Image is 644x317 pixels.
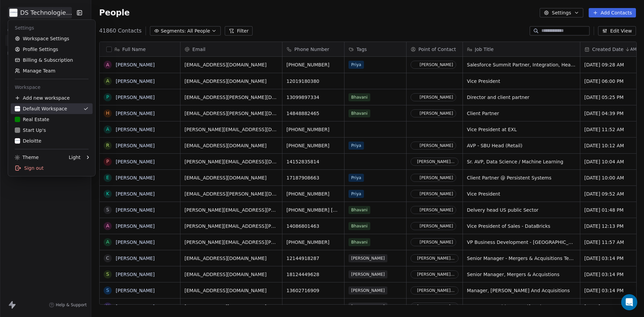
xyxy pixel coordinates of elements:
div: Workspace [11,82,93,93]
a: Manage Team [11,65,93,76]
div: Default Workspace [15,105,67,112]
div: Real Estate [15,116,49,123]
div: Settings [11,22,93,33]
a: Workspace Settings [11,33,93,44]
div: Start Up's [15,127,46,134]
img: DS%20Updated%20Logo.jpg [15,106,20,111]
div: Add new workspace [11,93,93,103]
div: Light [69,154,80,161]
div: Theme [15,154,39,161]
div: Sign out [11,163,93,173]
a: Billing & Subscription [11,55,93,65]
a: Profile Settings [11,44,93,55]
div: Deloitte [15,138,41,144]
img: DS%20Updated%20Logo.jpg [15,138,20,144]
